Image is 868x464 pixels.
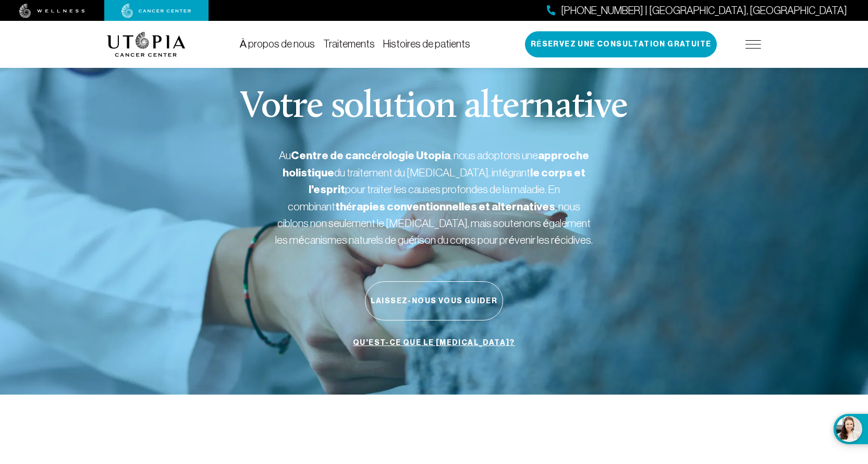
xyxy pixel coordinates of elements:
a: À propos de nous [240,38,315,50]
img: centre de cancérologie [121,4,191,18]
font: du traitement du [MEDICAL_DATA], intégrant [334,166,531,179]
a: [PHONE_NUMBER] | [GEOGRAPHIC_DATA], [GEOGRAPHIC_DATA] [547,3,847,18]
font: pour traiter les causes profondes de la maladie. En combinant [288,183,560,212]
button: Laissez-nous vous guider [365,281,504,320]
font: , nous adoptons une [450,149,538,161]
button: Réservez une consultation gratuite [525,31,717,57]
font: Votre solution alternative [240,89,628,126]
font: Centre de cancérologie Utopia [291,149,450,162]
font: Qu'est-ce que le [MEDICAL_DATA]? [353,338,515,347]
a: Histoires de patients [383,38,470,50]
a: Qu'est-ce que le [MEDICAL_DATA]? [350,333,518,353]
font: thérapies conventionnelles et alternatives [335,200,556,213]
img: bien-être [19,4,85,18]
img: logo [107,32,186,57]
font: , nous ciblons non seulement le [MEDICAL_DATA], mais soutenons également les mécanismes naturels ... [275,200,593,246]
font: Réservez une consultation gratuite [531,40,712,49]
font: approche holistique [283,149,589,180]
a: Traitements [323,38,375,50]
font: [PHONE_NUMBER] | [GEOGRAPHIC_DATA], [GEOGRAPHIC_DATA] [561,5,847,16]
font: Au [279,149,291,161]
font: Laissez-nous vous guider [371,296,498,305]
img: icône-hamburger [745,40,761,49]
